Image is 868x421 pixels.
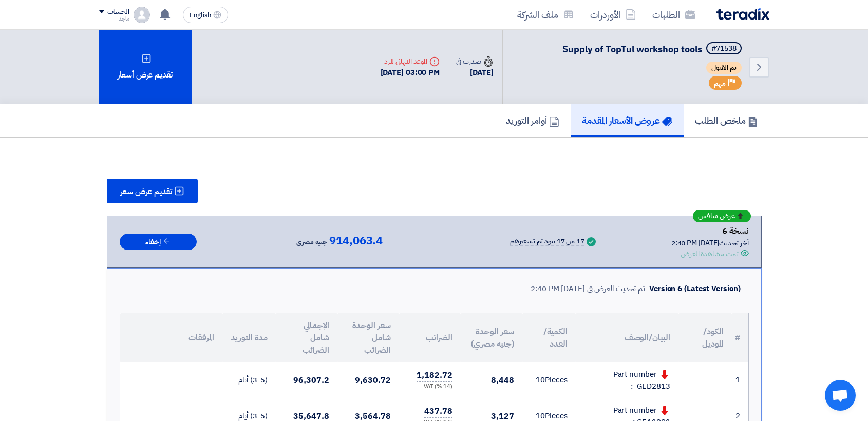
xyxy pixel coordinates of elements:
h5: أوامر التوريد [506,114,559,126]
span: 8,448 [491,374,514,387]
button: إخفاء [120,234,197,251]
a: عروض الأسعار المقدمة [571,104,684,137]
div: تقديم عرض أسعار [99,30,192,104]
div: (14 %) VAT [407,382,452,391]
div: نسخة 6 [671,224,749,238]
span: 1,182.72 [417,369,452,382]
span: عرض منافس [698,213,735,220]
h5: عروض الأسعار المقدمة [582,114,672,126]
a: ملف الشركة [509,3,582,27]
span: 437.78 [424,405,452,418]
div: [DATE] [456,67,493,79]
th: الكمية/العدد [522,313,576,362]
button: تقديم عرض سعر [107,179,198,203]
h5: ملخص الطلب [695,114,758,126]
th: # [732,313,748,362]
button: English [183,7,228,23]
span: 10 [536,374,545,386]
div: 17 من 17 بنود تم تسعيرهم [510,238,584,246]
th: الضرائب [399,313,461,362]
img: profile_test.png [134,7,150,23]
span: English [190,12,211,19]
span: 914,063.4 [329,235,383,247]
div: تمت مشاهدة العرض [681,248,738,259]
th: مدة التوريد [222,313,276,362]
span: 9,630.72 [355,374,390,387]
span: مهم [714,79,726,88]
th: الكود/الموديل [678,313,732,362]
th: البيان/الوصف [576,313,678,362]
td: Pieces [522,362,576,398]
th: الإجمالي شامل الضرائب [276,313,337,362]
div: #71538 [711,45,737,52]
div: أخر تحديث [DATE] 2:40 PM [671,238,749,248]
div: صدرت في [456,56,493,67]
span: جنيه مصري [296,236,327,248]
td: (3-5) أيام [222,362,276,398]
th: المرفقات [120,313,222,362]
div: ماجد [99,16,129,22]
span: تقديم عرض سعر [120,187,172,196]
div: تم تحديث العرض في [DATE] 2:40 PM [531,283,645,295]
a: أوامر التوريد [495,104,571,137]
a: الطلبات [644,3,704,27]
div: الحساب [107,8,129,16]
a: الأوردرات [582,3,644,27]
span: 96,307.2 [293,374,329,387]
div: Version 6 (Latest Version) [649,283,740,295]
span: Supply of TopTul workshop tools [562,42,702,56]
div: Part number : GED2813 [584,369,670,392]
img: Teradix logo [716,8,769,20]
span: تم القبول [706,62,742,74]
th: سعر الوحدة شامل الضرائب [337,313,399,362]
div: Open chat [825,380,856,411]
a: ملخص الطلب [684,104,769,137]
h5: Supply of TopTul workshop tools [562,42,744,56]
div: الموعد النهائي للرد [381,56,440,67]
td: 1 [732,362,748,398]
div: [DATE] 03:00 PM [381,67,440,79]
th: سعر الوحدة (جنيه مصري) [461,313,522,362]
